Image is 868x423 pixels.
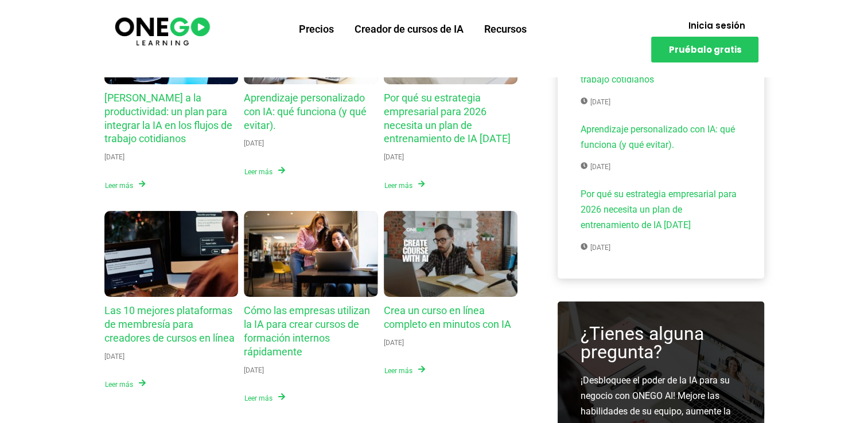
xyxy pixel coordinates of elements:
[651,37,758,62] a: Pruébalo gratis
[289,14,344,44] a: Precios
[244,304,370,357] a: Cómo las empresas utilizan la IA para crear cursos de formación internos rápidamente
[384,365,426,377] a: Leer más
[244,365,264,376] div: [DATE]
[590,244,610,252] font: [DATE]
[104,351,124,362] div: [DATE]
[104,304,235,344] a: Las 10 mejores plataformas de membresía para creadores de cursos en línea
[688,21,745,30] span: Inicia sesión
[384,179,426,191] a: Leer más
[244,392,286,404] a: Leer más
[244,394,273,402] font: Leer más
[244,92,367,131] a: Aprendizaje personalizado con IA: qué funciona (y qué evitar).
[344,14,474,44] a: Creador de cursos de IA
[104,179,146,191] a: Leer más
[590,163,610,171] font: [DATE]
[244,138,264,149] div: [DATE]
[581,324,741,361] h3: ¿Tienes alguna pregunta?
[244,166,286,178] a: Leer más
[668,45,741,54] span: Pruébalo gratis
[384,211,518,297] a: Crea un curso en línea completo en minutos con IA
[384,304,511,330] a: Crea un curso en línea completo en minutos con IA
[384,151,404,163] div: [DATE]
[590,98,610,106] font: [DATE]
[474,14,537,44] a: Recursos
[244,168,273,176] font: Leer más
[104,211,239,297] a: Las 10 mejores plataformas de membresía para creadores de cursos en línea
[581,122,741,155] span: Aprendizaje personalizado con IA: qué funciona (y qué evitar).
[581,186,741,256] a: Por qué su estrategia empresarial para 2026 necesita un plan de entrenamiento de IA [DATE][DATE]
[104,151,124,163] div: [DATE]
[674,14,758,37] a: Inicia sesión
[105,181,133,189] font: Leer más
[244,211,378,297] a: Cómo las empresas utilizan la IA para crear cursos de formación internos rápidamente
[581,186,741,236] span: Por qué su estrategia empresarial para 2026 necesita un plan de entrenamiento de IA [DATE]
[384,181,412,189] font: Leer más
[384,367,412,375] font: Leer más
[581,122,741,175] a: Aprendizaje personalizado con IA: qué funciona (y qué evitar).[DATE]
[105,381,133,389] font: Leer más
[384,337,404,348] div: [DATE]
[384,92,511,144] a: Por qué su estrategia empresarial para 2026 necesita un plan de entrenamiento de IA [DATE]
[104,378,146,390] a: Leer más
[104,92,232,144] a: [PERSON_NAME] a la productividad: un plan para integrar la IA en los flujos de trabajo cotidianos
